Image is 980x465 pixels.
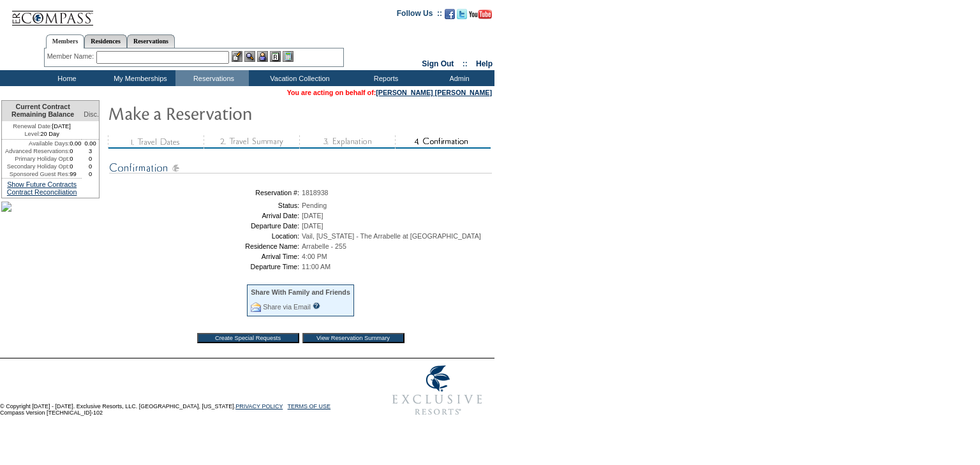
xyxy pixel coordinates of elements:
[70,147,82,155] td: 0
[112,242,299,250] td: Residence Name:
[112,202,299,209] td: Status:
[84,34,127,48] a: Residences
[463,59,468,68] span: ::
[7,188,77,196] a: Contract Reconciliation
[313,302,320,309] input: What is this?
[82,147,99,155] td: 3
[175,70,249,86] td: Reservations
[302,232,481,240] span: Vail, [US_STATE] - The Arrabelle at [GEOGRAPHIC_DATA]
[47,51,96,62] div: Member Name:
[469,10,492,19] img: Subscribe to our YouTube Channel
[46,34,85,48] a: Members
[112,253,299,260] td: Arrival Time:
[457,9,467,19] img: Follow us on Twitter
[302,333,405,343] input: View Reservation Summary
[270,51,281,62] img: Reservations
[302,253,327,260] span: 4:00 PM
[302,222,323,230] span: [DATE]
[287,89,492,96] span: You are acting on behalf of:
[302,189,329,196] span: 1818938
[112,263,299,270] td: Departure Time:
[70,170,82,178] td: 99
[263,303,311,311] a: Share via Email
[302,212,323,219] span: [DATE]
[457,13,467,20] a: Follow us on Twitter
[302,263,330,270] span: 11:00 AM
[299,135,395,149] img: step3_state3.gif
[2,170,70,178] td: Sponsored Guest Res:
[283,51,293,62] img: b_calculator.gif
[348,70,421,86] td: Reports
[445,13,455,20] a: Become our fan on Facebook
[82,163,99,170] td: 0
[108,100,363,126] img: Make Reservation
[395,135,491,149] img: step4_state2.gif
[112,189,299,196] td: Reservation #:
[2,101,82,121] td: Current Contract Remaining Balance
[112,212,299,219] td: Arrival Date:
[108,135,204,149] img: step1_state3.gif
[112,222,299,230] td: Departure Date:
[197,333,299,343] input: Create Special Requests
[82,170,99,178] td: 0
[70,155,82,163] td: 0
[2,147,70,155] td: Advanced Reservations:
[102,70,175,86] td: My Memberships
[397,8,442,23] td: Follow Us ::
[82,140,99,147] td: 0.00
[127,34,175,48] a: Reservations
[421,70,494,86] td: Admin
[24,130,40,138] span: Level:
[376,89,492,96] a: [PERSON_NAME] [PERSON_NAME]
[257,51,268,62] img: Impersonate
[112,232,299,240] td: Location:
[13,122,52,130] span: Renewal Date:
[29,70,102,86] td: Home
[251,288,350,296] div: Share With Family and Friends
[476,59,493,68] a: Help
[244,51,255,62] img: View
[2,163,70,170] td: Secondary Holiday Opt:
[235,403,283,410] a: PRIVACY POLICY
[7,181,77,188] a: Show Future Contracts
[2,130,82,140] td: 20 Day
[2,121,82,130] td: [DATE]
[2,140,70,147] td: Available Days:
[232,51,242,62] img: b_edit.gif
[70,140,82,147] td: 0.00
[380,358,494,422] img: Exclusive Resorts
[469,13,492,20] a: Subscribe to our YouTube Channel
[249,70,348,86] td: Vacation Collection
[204,135,299,149] img: step2_state3.gif
[70,163,82,170] td: 0
[84,110,99,118] span: Disc.
[302,202,327,209] span: Pending
[445,9,455,19] img: Become our fan on Facebook
[1,202,11,212] img: RDM-Risco-PU-033.jpg
[2,155,70,163] td: Primary Holiday Opt:
[82,155,99,163] td: 0
[302,242,346,250] span: Arrabelle - 255
[422,59,454,68] a: Sign Out
[288,403,331,410] a: TERMS OF USE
